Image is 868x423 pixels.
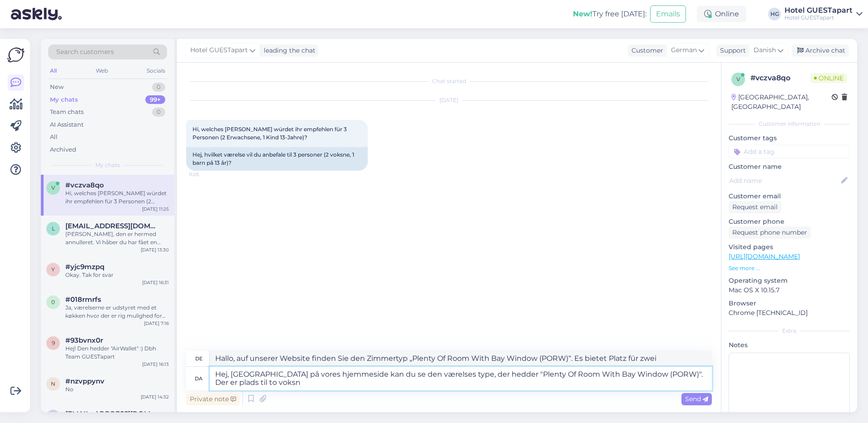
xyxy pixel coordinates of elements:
a: Hotel GUESTapartHotel GUESTapart [784,7,863,21]
div: [DATE] 13:30 [141,246,169,253]
div: Hi, welches [PERSON_NAME] würdet ihr empfehlen für 3 Personen (2 Erwachsene, 1 Kind 13-Jahre)? [65,189,169,206]
div: Private note [186,393,240,405]
span: y [51,266,55,273]
div: Okay. Tak for svar [65,271,169,279]
a: [URL][DOMAIN_NAME] [729,252,800,261]
div: Chat started [186,77,712,85]
span: My chats [95,161,120,169]
div: [DATE] 11:25 [142,206,169,212]
div: leading the chat [260,46,316,55]
b: New! [573,10,592,18]
span: Send [685,395,708,403]
div: Customer [628,46,663,55]
div: de [195,351,202,366]
p: Mac OS X 10.15.7 [729,285,850,295]
div: HG [768,8,781,20]
span: Online [810,73,847,83]
p: Visited pages [729,242,850,252]
span: 11:25 [189,171,223,178]
span: mln.hegel@gmail.com [65,410,160,418]
span: Hotel GUESTapart [190,45,248,55]
div: Hotel GUESTapart [784,7,853,14]
textarea: Hej, [GEOGRAPHIC_DATA] på vores hjemmeside kan du se den værelses type, der hedder "Plenty Of Roo... [210,367,712,390]
div: Extra [729,327,850,335]
div: All [50,133,58,142]
p: Operating system [729,276,850,285]
span: lsvinth@gmail.com [65,222,160,230]
span: Hi, welches [PERSON_NAME] würdet ihr empfehlen für 3 Personen (2 Erwachsene, 1 Kind 13-Jahre)? [192,126,348,141]
p: Chrome [TECHNICAL_ID] [729,308,850,318]
span: Search customers [56,47,114,57]
span: 9 [52,339,55,346]
p: Notes [729,340,850,350]
textarea: Hallo, auf unserer Website finden Sie den Zimmertyp „Plenty Of Room With Bay Window (PORW)“. Es b... [210,351,712,366]
button: Emails [650,5,686,23]
div: Request email [729,201,781,213]
div: [PERSON_NAME], den er hermed annulleret. Vi håber du har fået en mail med afbestillingen. [PERSON... [65,230,169,246]
span: #vczva8qo [65,181,104,189]
div: Request phone number [729,226,811,239]
div: Support [716,46,746,55]
img: Askly Logo [7,46,25,64]
p: Customer phone [729,217,850,226]
div: [DATE] 14:32 [141,393,169,400]
p: Customer tags [729,133,850,143]
input: Add a tag [729,145,850,158]
span: l [52,225,55,232]
div: 99+ [145,95,165,104]
span: German [671,45,697,55]
div: 0 [152,83,165,92]
span: #018rmrfs [65,295,101,304]
div: [GEOGRAPHIC_DATA], [GEOGRAPHIC_DATA] [731,93,832,112]
div: Ja, værelserne er udstyret med et køkken hvor der er rig mulighed for det [65,304,169,320]
p: Browser [729,299,850,308]
div: New [50,83,64,92]
span: #nzvppynv [65,377,104,385]
div: Archive chat [792,44,849,57]
p: Customer email [729,192,850,201]
div: Web [94,65,110,77]
div: All [48,65,59,77]
p: See more ... [729,264,850,272]
div: Hej! Den hedder "AirWallet" :) Dbh Team GUESTapart [65,344,169,361]
div: [DATE] 16:31 [142,279,169,286]
div: # vczva8qo [750,73,810,84]
div: Hej, hvilket værelse vil du anbefale til 3 personer (2 voksne, 1 barn på 13 år)? [186,147,368,171]
div: Socials [145,65,167,77]
span: 0 [51,299,55,305]
span: #93bvnx0r [65,336,103,344]
input: Add name [729,176,839,186]
div: Team chats [50,108,84,117]
span: v [736,76,740,83]
p: Customer name [729,162,850,172]
span: Danish [754,45,776,55]
div: 0 [152,108,165,117]
div: [DATE] 16:13 [142,361,169,368]
div: Hotel GUESTapart [784,14,853,21]
div: Customer information [729,120,850,128]
div: [DATE] [186,96,712,104]
div: Archived [50,145,76,154]
div: da [195,371,202,386]
div: My chats [50,95,78,104]
span: n [51,380,55,387]
div: No [65,385,169,393]
div: AI Assistant [50,120,84,129]
div: [DATE] 7:16 [144,320,169,327]
div: Online [697,6,746,22]
span: v [51,184,55,191]
div: Try free [DATE]: [573,9,646,20]
span: #yjc9mzpq [65,263,104,271]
